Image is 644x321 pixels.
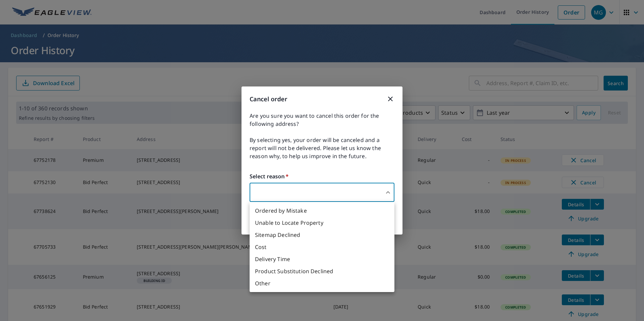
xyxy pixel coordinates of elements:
[250,241,394,253] li: Cost
[250,205,394,217] li: Ordered by Mistake
[250,265,394,277] li: Product Substitution Declined
[250,229,394,241] li: Sitemap Declined
[250,253,394,265] li: Delivery Time
[250,277,394,289] li: Other
[250,217,394,229] li: Unable to Locate Property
